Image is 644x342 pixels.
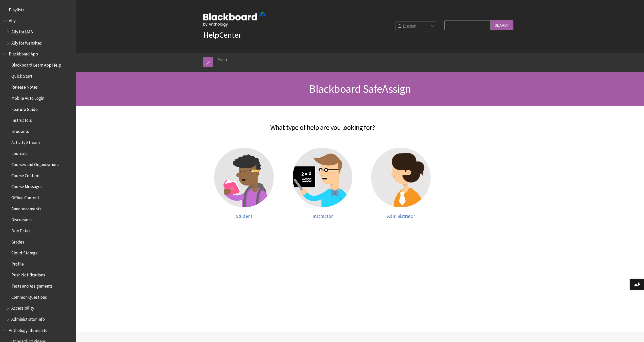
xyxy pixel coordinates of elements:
span: Profile [11,260,24,267]
span: Common Questions [11,293,47,300]
a: Home [218,56,227,63]
span: Administrator [387,213,415,219]
span: Discussions [11,215,32,222]
span: Grades [11,238,24,245]
span: Push Notifications [11,271,45,278]
span: Accessibility [11,304,34,311]
span: Blackboard Learn App Help [11,61,61,68]
span: Journals [11,149,27,156]
span: Due Dates [11,227,30,233]
nav: Book outline for Blackboard App Help [3,50,73,324]
span: Tests and Assignments [11,282,53,289]
span: Students [11,127,29,134]
span: Anthology Illuminate [9,326,48,333]
span: Blackboard SafeAssign [309,82,411,96]
span: Announcements [11,205,41,211]
span: Playlists [9,6,24,12]
span: Blackboard App [9,50,38,57]
nav: Book outline for Playlists [3,6,73,14]
nav: Book outline for Anthology Ally Help [3,17,73,47]
span: Courses and Organizations [11,160,59,167]
span: Feature Guide [11,105,38,112]
span: Ally for Websites [11,39,42,46]
span: Administrator Info [11,315,45,322]
img: Instructor help [293,148,352,207]
a: Administrator help Administrator [367,148,435,219]
span: Cloud Storage [11,249,38,255]
span: Instructor [313,213,333,219]
span: Release Notes [11,83,38,90]
h2: What type of help are you looking for? [166,116,480,133]
a: Instructor help Instructor [288,148,357,219]
strong: Help [203,30,219,40]
select: Site Language Selector [396,22,436,32]
span: Activity Stream [11,138,40,145]
a: Student help Student [210,148,278,219]
span: Student [236,213,252,219]
a: HelpCenter [203,30,241,40]
input: Search [491,20,513,30]
span: Offline Content [11,193,39,200]
img: Administrator help [371,148,431,207]
img: Blackboard by Anthology [203,12,266,27]
span: Mobile Auto Login [11,94,44,101]
span: Course Messages [11,183,42,189]
span: Quick Start [11,72,32,79]
span: Instructors [11,116,32,123]
span: Course Content [11,171,40,178]
span: Ally [9,17,16,24]
span: Ally for LMS [11,28,33,34]
img: Student help [214,148,274,207]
